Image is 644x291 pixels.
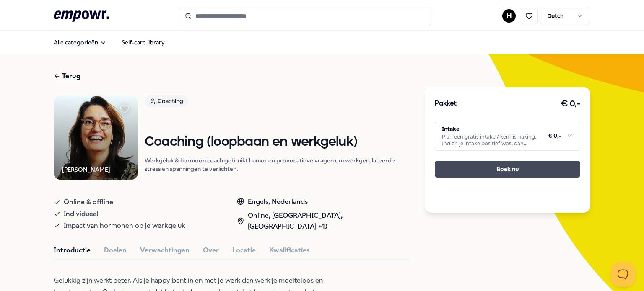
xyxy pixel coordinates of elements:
[64,220,185,232] span: Impact van hormonen op je werkgeluk
[145,156,411,173] p: Werkgeluk & hormoon coach gebruikt humor en provocatieve vragen om werkgerelateerde stress en spa...
[561,97,581,111] h3: € 0,-
[269,245,310,256] button: Kwalificaties
[64,208,99,220] span: Individueel
[140,245,190,256] button: Verwachtingen
[47,34,113,51] button: Alle categorieën
[232,245,256,256] button: Locatie
[115,34,171,51] a: Self-care library
[435,98,457,109] h3: Pakket
[104,245,127,256] button: Doelen
[237,210,412,232] div: Online, [GEOGRAPHIC_DATA], [GEOGRAPHIC_DATA] +1)
[237,196,412,207] div: Engels, Nederlands
[180,7,431,25] input: Search for products, categories or subcategories
[145,95,188,107] div: Coaching
[62,165,110,174] div: [PERSON_NAME]
[54,71,80,82] div: Terug
[435,161,580,178] button: Boek nu
[145,95,411,110] a: Coaching
[64,196,113,208] span: Online & offline
[502,9,516,23] button: H
[47,34,171,51] nav: Main
[145,135,411,149] h1: Coaching (loopbaan en werkgeluk)
[610,262,636,287] iframe: Help Scout Beacon - Open
[54,95,138,180] img: Product Image
[54,245,91,256] button: Introductie
[203,245,219,256] button: Over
